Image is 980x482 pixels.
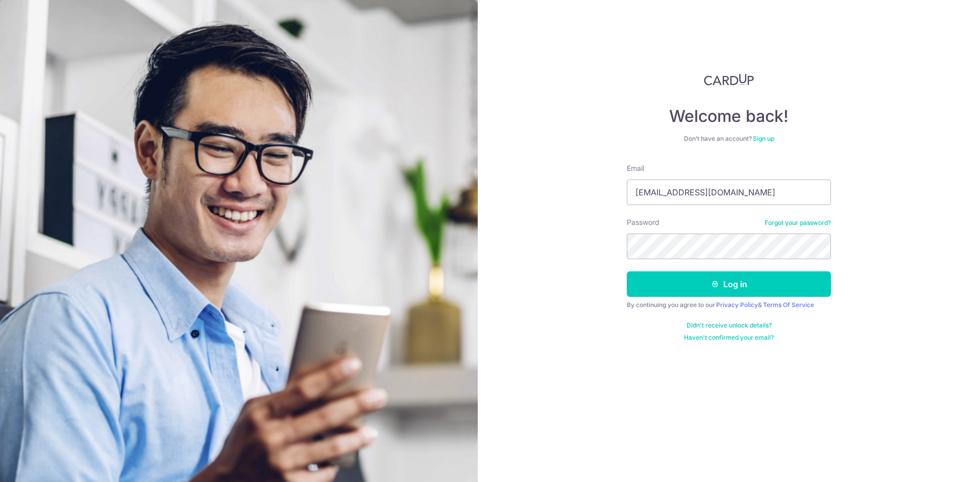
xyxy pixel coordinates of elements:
a: Privacy Policy [716,301,758,309]
a: Didn't receive unlock details? [687,321,772,329]
a: Terms Of Service [763,301,814,309]
img: CardUp Logo [704,73,754,86]
label: Email [627,163,644,173]
label: Password [627,217,659,227]
button: Log in [627,271,831,297]
h4: Welcome back! [627,106,831,126]
a: Forgot your password? [765,219,831,227]
a: Haven't confirmed your email? [684,334,774,342]
div: Don’t have an account? [627,135,831,143]
input: Enter your Email [627,180,831,205]
div: By continuing you agree to our & [627,301,831,309]
a: Sign up [753,135,774,142]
